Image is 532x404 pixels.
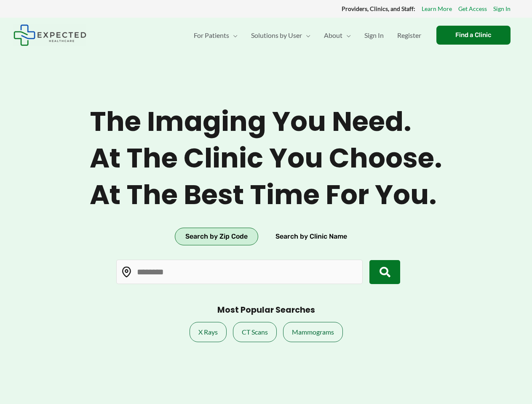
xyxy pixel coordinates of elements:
[217,305,315,316] h3: Most Popular Searches
[390,21,428,50] a: Register
[342,5,415,12] strong: Providers, Clinics, and Staff:
[244,21,317,50] a: Solutions by UserMenu Toggle
[90,142,442,175] span: At the clinic you choose.
[194,21,229,50] span: For Patients
[13,24,86,46] img: Expected Healthcare Logo - side, dark font, small
[422,3,452,14] a: Learn More
[229,21,238,50] span: Menu Toggle
[358,21,390,50] a: Sign In
[233,322,277,342] a: CT Scans
[283,322,343,342] a: Mammograms
[317,21,358,50] a: AboutMenu Toggle
[493,3,511,14] a: Sign In
[397,21,421,50] span: Register
[302,21,310,50] span: Menu Toggle
[251,21,302,50] span: Solutions by User
[265,228,358,245] button: Search by Clinic Name
[121,267,132,278] img: Location pin
[187,21,244,50] a: For PatientsMenu Toggle
[175,228,258,245] button: Search by Zip Code
[364,21,384,50] span: Sign In
[458,3,487,14] a: Get Access
[190,322,227,342] a: X Rays
[90,179,442,211] span: At the best time for you.
[187,21,428,50] nav: Primary Site Navigation
[324,21,342,50] span: About
[436,26,511,45] a: Find a Clinic
[90,106,442,138] span: The imaging you need.
[342,21,351,50] span: Menu Toggle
